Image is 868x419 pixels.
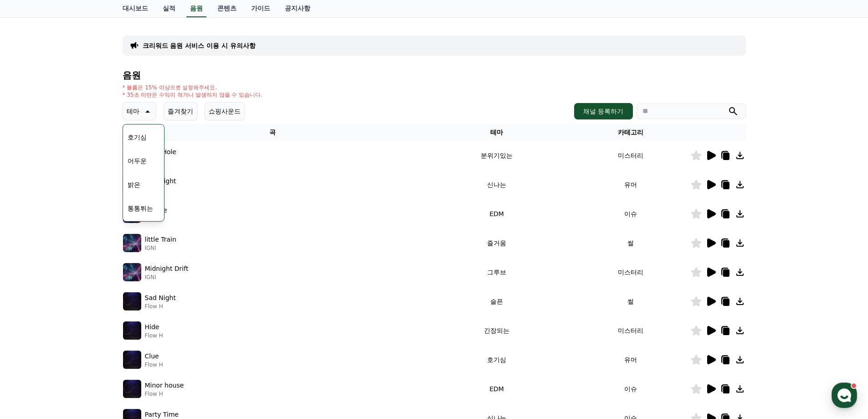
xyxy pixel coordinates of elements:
[571,258,690,287] td: 미스터리
[422,228,570,258] td: 즐거움
[571,287,690,316] td: 썰
[422,287,570,316] td: 슬픈
[422,316,570,345] td: 긴장되는
[123,91,263,98] p: * 35초 미만은 수익이 적거나 발생하지 않을 수 있습니다.
[145,332,163,339] p: Flow H
[124,175,144,195] button: 밝은
[127,105,139,118] p: 테마
[145,352,159,361] p: Clue
[124,127,150,147] button: 호기심
[145,274,189,281] p: IGNI
[3,289,60,312] a: 홈
[145,303,176,310] p: Flow H
[571,316,690,345] td: 미스터리
[145,293,176,303] p: Sad Night
[123,263,141,281] img: music
[571,141,690,170] td: 미스터리
[574,103,632,119] button: 채널 등록하기
[83,303,94,310] span: 대화
[164,102,197,120] button: 즐겨찾기
[123,380,141,398] img: music
[123,124,423,141] th: 곡
[571,228,690,258] td: 썰
[422,199,570,228] td: EDM
[422,124,570,141] th: 테마
[124,151,150,171] button: 어두운
[145,390,184,398] p: Flow H
[422,345,570,374] td: 호기심
[141,303,152,310] span: 설정
[123,292,141,310] img: music
[145,322,159,332] p: Hide
[422,170,570,199] td: 신나는
[123,102,156,120] button: 테마
[571,170,690,199] td: 유머
[145,176,176,186] p: Moonlight
[145,244,176,252] p: IGNI
[118,289,175,312] a: 설정
[123,234,141,252] img: music
[29,303,34,310] span: 홈
[205,102,245,120] button: 쇼핑사운드
[145,361,163,368] p: Flow H
[422,141,570,170] td: 분위기있는
[123,351,141,369] img: music
[571,124,690,141] th: 카테고리
[123,321,141,340] img: music
[143,41,256,50] a: 크리워드 음원 서비스 이용 시 유의사항
[145,235,176,244] p: little Train
[571,374,690,403] td: 이슈
[123,70,746,80] h4: 음원
[422,374,570,403] td: EDM
[571,345,690,374] td: 유머
[123,84,263,91] p: * 볼륨은 15% 이상으로 설정해주세요.
[145,264,189,274] p: Midnight Drift
[422,258,570,287] td: 그루브
[124,198,157,218] button: 통통튀는
[60,289,118,312] a: 대화
[571,199,690,228] td: 이슈
[145,381,184,390] p: Minor house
